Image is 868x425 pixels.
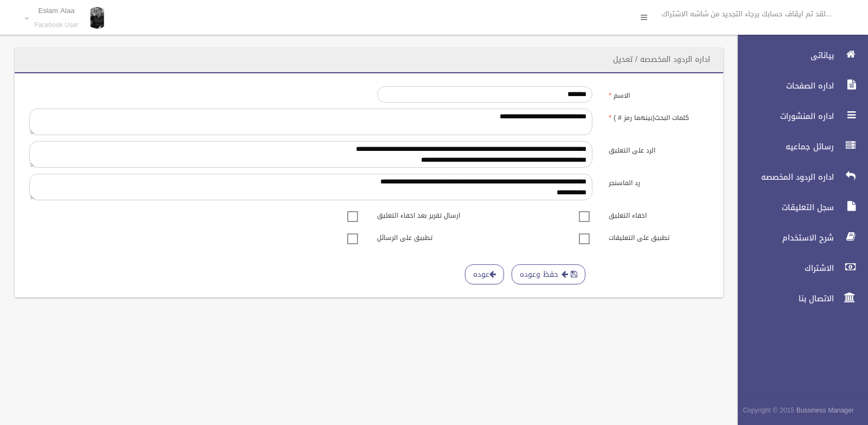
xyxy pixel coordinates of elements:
[729,141,837,152] span: رسائل جماعيه
[601,229,717,244] label: تطبيق على التعليقات
[729,256,868,280] a: الاشتراك
[729,135,868,158] a: رسائل جماعيه
[729,263,837,274] span: الاشتراك
[729,80,837,91] span: اداره الصفحات
[729,232,837,243] span: شرح الاستخدام
[369,229,485,244] label: تطبيق على الرسائل
[601,174,717,189] label: رد الماسنجر
[729,43,868,67] a: بياناتى
[729,74,868,98] a: اداره الصفحات
[465,264,504,284] a: عوده
[729,226,868,250] a: شرح الاستخدام
[729,172,837,182] span: اداره الردود المخصصه
[729,195,868,219] a: سجل التعليقات
[512,264,585,284] button: حفظ وعوده
[796,404,854,416] strong: Bussiness Manager
[601,206,717,221] label: اخفاء التعليق
[601,109,717,124] label: كلمات البحث(بينهما رمز # )
[601,86,717,102] label: الاسم
[743,404,794,416] span: Copyright © 2015
[34,7,79,15] p: Eslam Alaa
[601,141,717,156] label: الرد على التعليق
[729,293,837,304] span: الاتصال بنا
[729,50,837,61] span: بياناتى
[729,165,868,189] a: اداره الردود المخصصه
[729,104,868,128] a: اداره المنشورات
[729,111,837,122] span: اداره المنشورات
[600,49,723,70] header: اداره الردود المخصصه / تعديل
[729,287,868,310] a: الاتصال بنا
[34,21,79,29] small: Facebook User
[369,206,485,221] label: ارسال تقرير بعد اخفاء التعليق
[729,202,837,213] span: سجل التعليقات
